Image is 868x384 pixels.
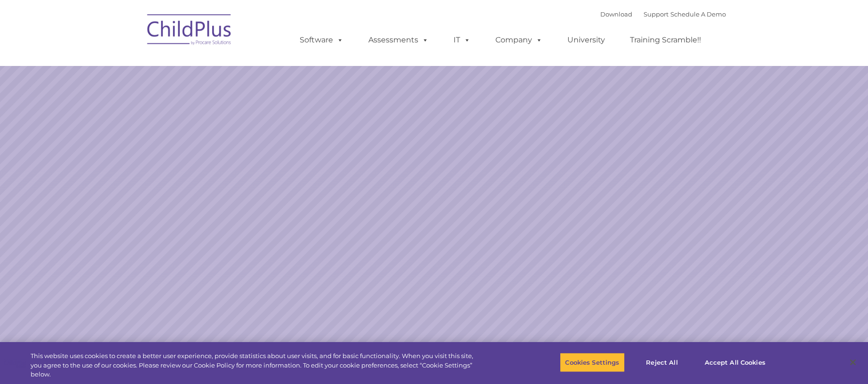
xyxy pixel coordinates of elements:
button: Cookies Settings [560,352,624,372]
a: Training Scramble!! [621,31,710,49]
a: IT [444,31,480,49]
button: Reject All [633,352,692,372]
a: Assessments [359,31,438,49]
button: Close [843,352,863,373]
a: Support [644,10,669,18]
a: Schedule A Demo [670,10,726,18]
a: Software [290,31,353,49]
div: This website uses cookies to create a better user experience, provide statistics about user visit... [31,351,478,379]
button: Accept All Cookies [700,352,771,372]
a: Download [600,10,632,18]
font: | [600,10,726,18]
a: University [558,31,614,49]
a: Company [486,31,552,49]
img: ChildPlus by Procare Solutions [143,8,237,55]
